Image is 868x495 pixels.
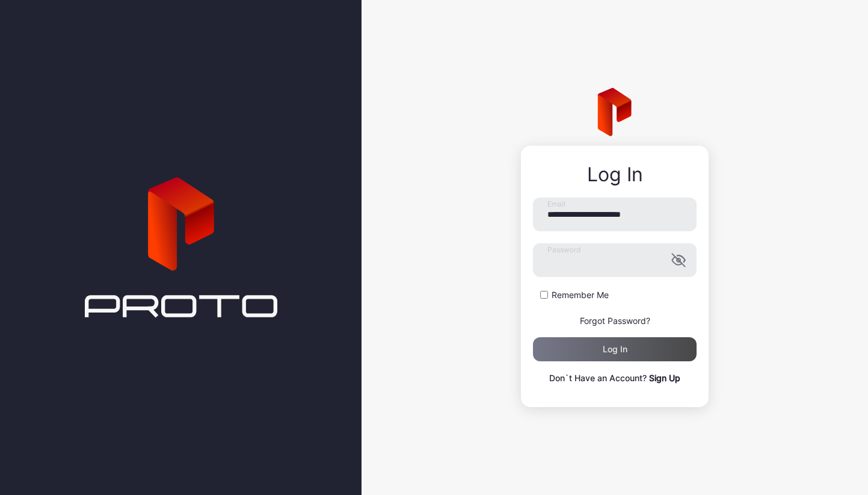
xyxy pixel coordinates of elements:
[552,289,609,301] label: Remember Me
[533,164,697,185] div: Log In
[533,371,697,385] p: Don`t Have an Account?
[603,344,627,354] div: Log in
[533,337,697,361] button: Log in
[533,243,697,277] input: Password
[533,198,697,231] input: Email
[580,316,650,326] a: Forgot Password?
[671,253,686,267] button: Password
[649,373,680,383] a: Sign Up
